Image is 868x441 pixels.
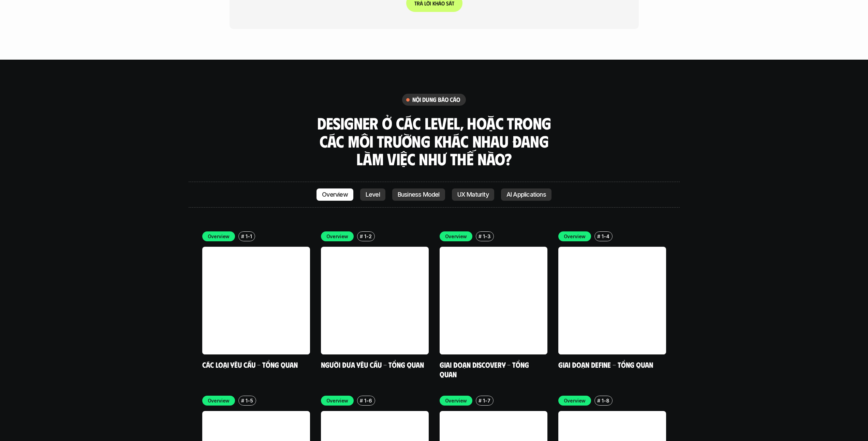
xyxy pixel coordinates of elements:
[440,360,531,379] a: Giai đoạn Discovery - Tổng quan
[564,233,586,240] p: Overview
[392,188,445,201] a: Business Model
[321,360,424,369] a: Người đưa yêu cầu - Tổng quan
[452,188,494,201] a: UX Maturity
[315,114,554,168] h3: Designer ở các level, hoặc trong các môi trường khác nhau đang làm việc như thế nào?
[457,191,489,198] p: UX Maturity
[506,191,546,198] p: AI Applications
[445,233,467,240] p: Overview
[246,397,253,404] p: 1-5
[602,397,609,404] p: 1-8
[597,398,600,403] h6: #
[202,360,298,369] a: Các loại yêu cầu - Tổng quan
[445,397,467,404] p: Overview
[208,233,230,240] p: Overview
[326,397,349,404] p: Overview
[360,234,363,239] h6: #
[501,188,551,201] a: AI Applications
[602,233,609,240] p: 1-4
[326,233,349,240] p: Overview
[208,397,230,404] p: Overview
[398,191,440,198] p: Business Model
[317,188,353,201] a: Overview
[364,233,371,240] p: 1-2
[412,96,460,104] h6: nội dung báo cáo
[241,398,244,403] h6: #
[241,234,244,239] h6: #
[246,233,252,240] p: 1-1
[360,188,385,201] a: Level
[479,234,482,239] h6: #
[558,360,653,369] a: Giai đoạn Define - Tổng quan
[364,397,372,404] p: 1-6
[366,191,380,198] p: Level
[483,397,490,404] p: 1-7
[322,191,348,198] p: Overview
[360,398,363,403] h6: #
[483,233,490,240] p: 1-3
[597,234,600,239] h6: #
[564,397,586,404] p: Overview
[479,398,482,403] h6: #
